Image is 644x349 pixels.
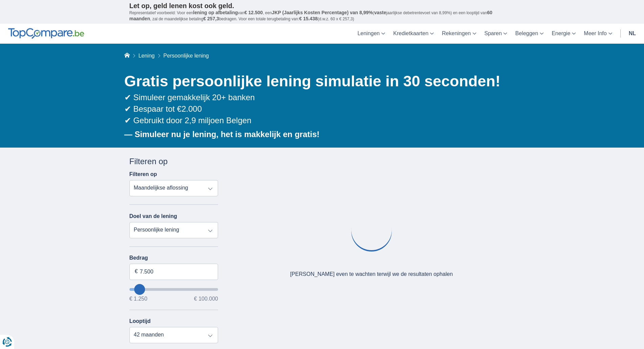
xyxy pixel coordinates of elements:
[193,10,238,15] span: lening op afbetaling
[129,213,177,219] label: Doel van de lening
[438,24,480,44] a: Rekeningen
[129,296,147,302] span: € 1.250
[129,171,157,177] label: Filteren op
[203,16,219,21] span: € 257,3
[389,24,438,44] a: Kredietkaarten
[8,28,84,39] img: TopCompare
[124,130,320,139] b: — Simuleer nu je lening, het is makkelijk en gratis!
[124,53,130,59] a: Home
[124,71,515,92] h1: Gratis persoonlijke lening simulatie in 30 seconden!
[374,10,386,15] span: vaste
[129,2,515,10] p: Let op, geld lenen kost ook geld.
[244,10,263,15] span: € 12.500
[580,24,616,44] a: Meer Info
[299,16,318,21] span: € 15.438
[129,255,218,261] label: Bedrag
[129,156,218,167] div: Filteren op
[272,10,373,15] span: JKP (Jaarlijks Kosten Percentage) van 8,99%
[290,270,453,278] div: [PERSON_NAME] even te wachten terwijl we de resultaten ophalen
[129,288,218,291] input: wantToBorrow
[353,24,389,44] a: Leningen
[129,318,151,324] label: Looptijd
[480,24,511,44] a: Sparen
[135,268,138,276] span: €
[625,24,640,44] a: nl
[194,296,218,302] span: € 100.000
[138,53,154,59] a: Lening
[163,53,209,59] span: Persoonlijke lening
[124,92,515,127] div: ✔ Simuleer gemakkelijk 20+ banken ✔ Bespaar tot €2.000 ✔ Gebruikt door 2,9 miljoen Belgen
[511,24,548,44] a: Beleggen
[129,10,515,22] p: Representatief voorbeeld: Voor een van , een ( jaarlijkse debetrentevoet van 8,99%) en een loopti...
[129,10,493,21] span: 60 maanden
[548,24,580,44] a: Energie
